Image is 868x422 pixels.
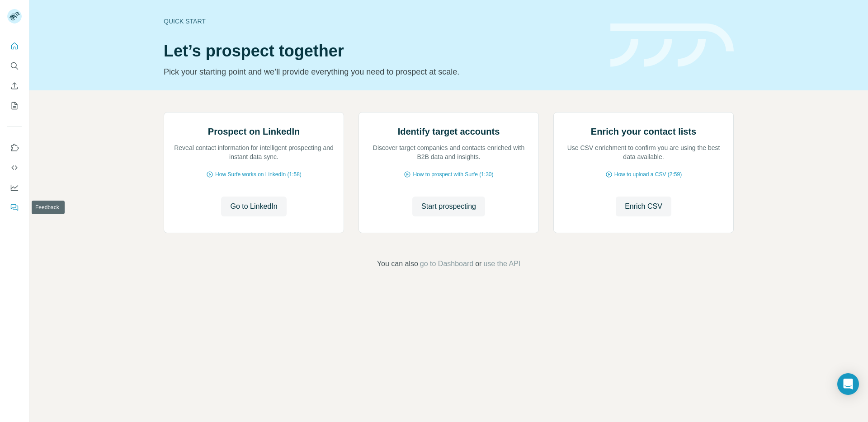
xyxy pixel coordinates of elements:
[610,23,734,67] img: banner
[837,373,859,395] div: Open Intercom Messenger
[7,199,22,216] button: Feedback
[420,258,473,269] button: go to Dashboard
[7,58,22,74] button: Search
[230,201,277,212] span: Go to LinkedIn
[591,125,696,138] h2: Enrich your contact lists
[412,197,485,216] button: Start prospecting
[7,78,22,94] button: Enrich CSV
[7,179,22,196] button: Dashboard
[7,38,22,54] button: Quick start
[164,66,599,78] p: Pick your starting point and we’ll provide everything you need to prospect at scale.
[221,197,286,216] button: Go to LinkedIn
[421,201,476,212] span: Start prospecting
[377,258,418,269] span: You can also
[173,143,335,161] p: Reveal contact information for intelligent prospecting and instant data sync.
[164,42,599,60] h1: Let’s prospect together
[7,159,22,176] button: Use Surfe API
[164,17,599,26] div: Quick start
[7,98,22,114] button: My lists
[368,143,529,161] p: Discover target companies and contacts enriched with B2B data and insights.
[208,125,300,138] h2: Prospect on LinkedIn
[475,258,481,269] span: or
[7,140,22,156] button: Use Surfe on LinkedIn
[413,170,493,178] span: How to prospect with Surfe (1:30)
[616,197,671,216] button: Enrich CSV
[215,170,302,178] span: How Surfe works on LinkedIn (1:58)
[563,143,724,161] p: Use CSV enrichment to confirm you are using the best data available.
[483,258,520,269] button: use the API
[398,125,500,138] h2: Identify target accounts
[625,201,662,212] span: Enrich CSV
[614,170,682,178] span: How to upload a CSV (2:59)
